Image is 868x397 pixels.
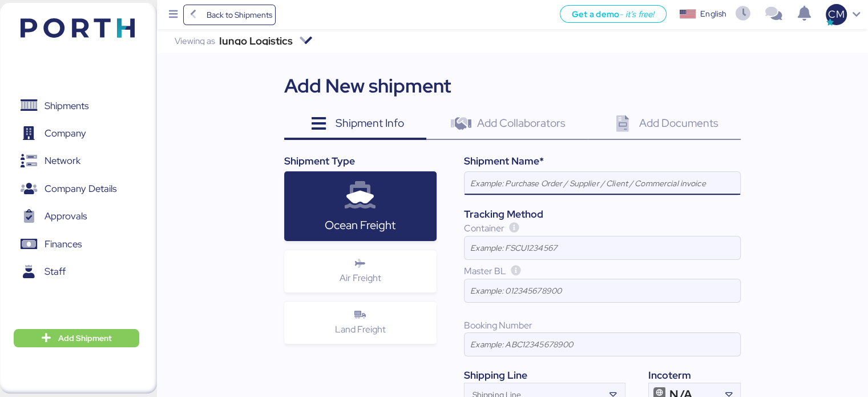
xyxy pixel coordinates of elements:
[465,172,740,195] input: Example: Purchase Order / Supplier / Client / Commercial invoice
[325,218,395,232] span: Ocean Freight
[7,259,140,285] a: Staff
[45,236,82,252] span: Finances
[465,279,740,302] input: Example: 012345678900
[14,329,139,347] button: Add Shipment
[465,333,740,356] input: Example: ABC12345678900
[335,323,386,335] span: Land Freight
[700,8,726,20] div: English
[45,181,116,197] span: Company Details
[828,7,844,22] span: CM
[284,154,437,169] div: Shipment Type
[464,368,625,383] div: Shipping Line
[465,236,740,259] input: Example: FSCU1234567
[7,203,140,230] a: Approvals
[477,115,566,130] span: Add Collaborators
[206,8,272,22] span: Back to Shipments
[464,265,506,277] span: Master BL
[464,319,532,331] span: Booking Number
[219,37,293,45] div: Iungo Logistics
[7,231,140,258] a: Finances
[7,148,140,174] a: Network
[7,176,140,202] a: Company Details
[639,115,718,130] span: Add Documents
[648,368,741,383] div: Incoterm
[45,153,80,169] span: Network
[45,98,88,114] span: Shipments
[7,93,140,119] a: Shipments
[58,331,112,345] span: Add Shipment
[336,115,404,130] span: Shipment Info
[7,121,140,147] a: Company
[175,37,215,45] div: Viewing as
[464,222,504,234] span: Container
[164,5,183,25] button: Menu
[340,272,381,284] span: Air Freight
[284,71,451,100] div: Add New shipment
[45,125,86,142] span: Company
[45,208,87,224] span: Approvals
[464,207,741,222] div: Tracking Method
[183,5,276,25] a: Back to Shipments
[45,263,66,280] span: Staff
[464,154,741,169] div: Shipment Name*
